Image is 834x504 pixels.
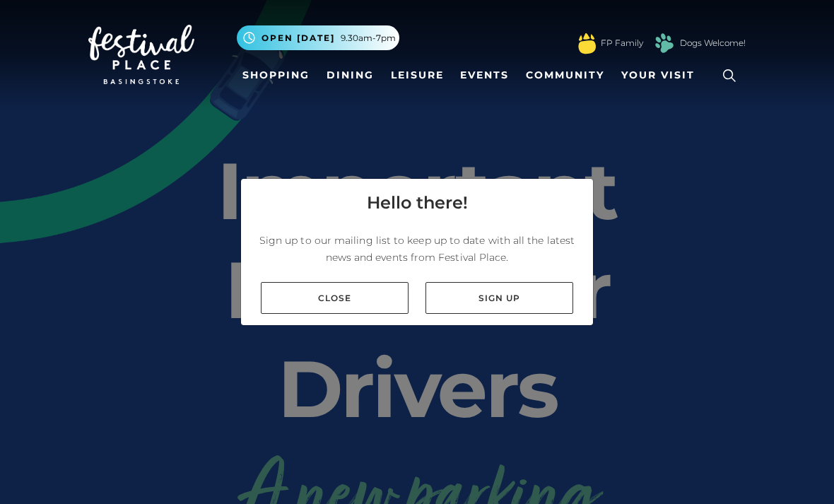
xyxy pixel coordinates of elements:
a: Leisure [385,62,450,88]
a: Sign up [425,282,573,314]
button: Open [DATE] 9.30am-7pm [237,25,399,50]
a: Close [261,282,409,314]
a: Community [520,62,610,88]
a: Your Visit [616,62,707,88]
span: Open [DATE] [262,32,335,45]
a: Events [454,62,515,88]
span: 9.30am-7pm [341,32,396,45]
a: Shopping [237,62,315,88]
p: Sign up to our mailing list to keep up to date with all the latest news and events from Festival ... [252,232,582,266]
a: Dogs Welcome! [680,37,746,49]
img: Festival Place Logo [88,25,194,84]
h4: Hello there! [367,190,468,216]
a: FP Family [601,37,643,49]
span: Your Visit [621,68,695,83]
a: Dining [321,62,380,88]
